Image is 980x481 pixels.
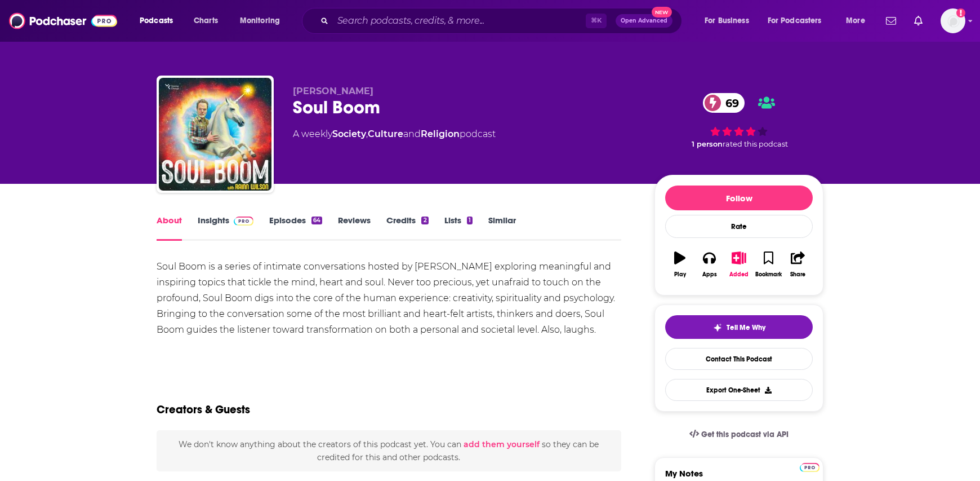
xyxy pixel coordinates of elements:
[754,244,783,285] button: Bookmark
[403,129,421,139] span: and
[132,12,188,30] button: open menu
[159,78,271,191] img: Soul Boom
[729,271,749,278] div: Added
[956,8,965,17] svg: Add a profile image
[941,8,965,33] span: Logged in as scottb4744
[332,129,366,139] a: Society
[665,315,813,339] button: tell me why sparkleTell Me Why
[714,93,745,113] span: 69
[421,129,460,139] a: Religion
[652,7,672,17] span: New
[910,11,927,30] a: Show notifications dropdown
[783,244,813,285] button: Share
[705,13,749,29] span: For Business
[186,12,225,30] a: Charts
[421,217,428,224] div: 2
[386,215,428,241] a: Credits2
[881,11,901,30] a: Show notifications dropdown
[293,127,496,141] div: A weekly podcast
[232,12,295,30] button: open menu
[654,86,823,156] div: 69 1 personrated this podcast
[157,403,250,417] h2: Creators & Guests
[467,217,473,224] div: 1
[665,348,813,370] a: Contact This Podcast
[665,379,813,401] button: Export One-Sheet
[713,323,722,332] img: tell me why sparkle
[760,12,838,30] button: open menu
[723,140,788,148] span: rated this podcast
[444,215,473,241] a: Lists1
[674,271,686,278] div: Play
[586,14,607,28] span: ⌘ K
[846,13,865,29] span: More
[702,271,717,278] div: Apps
[941,8,965,33] img: User Profile
[464,440,540,449] button: add them yourself
[234,217,253,226] img: Podchaser Pro
[366,129,368,139] span: ,
[488,215,516,241] a: Similar
[680,421,798,448] a: Get this podcast via API
[333,12,586,30] input: Search podcasts, credits, & more...
[800,461,819,472] a: Pro website
[621,18,667,24] span: Open Advanced
[692,140,723,148] span: 1 person
[194,13,218,29] span: Charts
[701,430,789,439] span: Get this podcast via API
[790,271,805,278] div: Share
[179,439,599,462] span: We don't know anything about the creators of this podcast yet . You can so they can be credited f...
[727,323,765,332] span: Tell Me Why
[755,271,782,278] div: Bookmark
[665,186,813,210] button: Follow
[665,215,813,238] div: Rate
[140,13,173,29] span: Podcasts
[694,244,724,285] button: Apps
[338,215,371,241] a: Reviews
[665,244,694,285] button: Play
[9,10,117,32] img: Podchaser - Follow, Share and Rate Podcasts
[768,13,822,29] span: For Podcasters
[697,12,763,30] button: open menu
[240,13,280,29] span: Monitoring
[800,463,819,472] img: Podchaser Pro
[269,215,322,241] a: Episodes64
[941,8,965,33] button: Show profile menu
[616,14,672,28] button: Open AdvancedNew
[313,8,693,34] div: Search podcasts, credits, & more...
[838,12,879,30] button: open menu
[724,244,754,285] button: Added
[293,86,373,96] span: [PERSON_NAME]
[368,129,403,139] a: Culture
[198,215,253,241] a: InsightsPodchaser Pro
[157,259,621,338] div: Soul Boom is a series of intimate conversations hosted by [PERSON_NAME] exploring meaningful and ...
[157,215,182,241] a: About
[703,93,745,113] a: 69
[311,217,322,224] div: 64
